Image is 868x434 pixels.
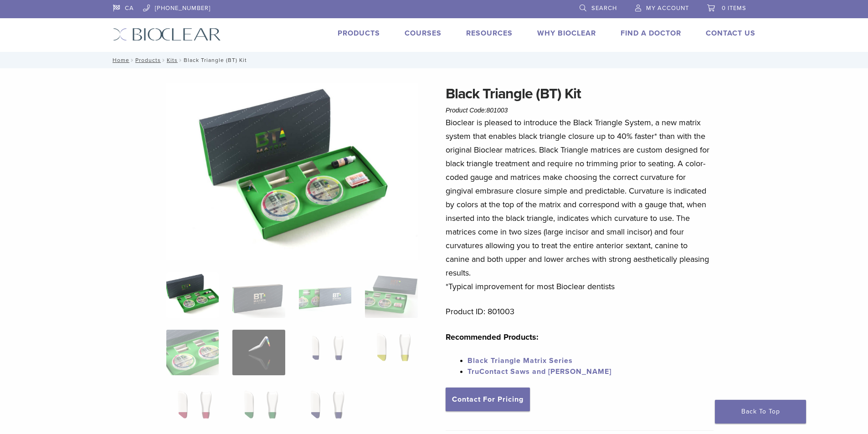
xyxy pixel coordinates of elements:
span: / [178,58,184,62]
img: Intro-Black-Triangle-Kit-6-Copy-e1548792917662-324x324.jpg [166,272,219,318]
img: Black Triangle (BT) Kit - Image 6 [232,330,285,375]
img: Black Triangle (BT) Kit - Image 3 [299,272,351,318]
a: Why Bioclear [537,29,596,38]
span: 0 items [722,5,746,12]
span: My Account [646,5,689,12]
img: Black Triangle (BT) Kit - Image 8 [365,330,417,375]
img: Black Triangle (BT) Kit - Image 7 [299,330,351,375]
nav: Black Triangle (BT) Kit [106,52,762,68]
h1: Black Triangle (BT) Kit [446,83,714,105]
a: Products [338,29,380,38]
a: Courses [405,29,442,38]
img: Black Triangle (BT) Kit - Image 9 [166,387,219,433]
a: Back To Top [715,400,806,424]
a: Resources [466,29,513,38]
p: Bioclear is pleased to introduce the Black Triangle System, a new matrix system that enables blac... [446,116,714,293]
img: Black Triangle (BT) Kit - Image 2 [232,272,285,318]
a: TruContact Saws and [PERSON_NAME] [467,367,611,376]
img: Black Triangle (BT) Kit - Image 10 [232,387,285,433]
span: / [129,58,135,62]
span: / [161,58,167,62]
img: Bioclear [113,28,221,41]
a: Find A Doctor [621,29,681,38]
img: Black Triangle (BT) Kit - Image 4 [365,272,417,318]
a: Kits [167,57,178,63]
span: Product Code: [446,107,508,114]
a: Products [135,57,161,63]
a: Contact Us [706,29,755,38]
p: Product ID: 801003 [446,305,714,318]
a: Black Triangle Matrix Series [467,356,573,365]
strong: Recommended Products: [446,332,539,342]
span: Search [591,5,617,12]
img: Black Triangle (BT) Kit - Image 5 [166,330,219,375]
span: 801003 [487,107,508,114]
img: Intro Black Triangle Kit-6 - Copy [166,83,418,260]
a: Contact For Pricing [446,388,530,411]
a: Home [110,57,129,63]
img: Black Triangle (BT) Kit - Image 11 [299,387,351,433]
